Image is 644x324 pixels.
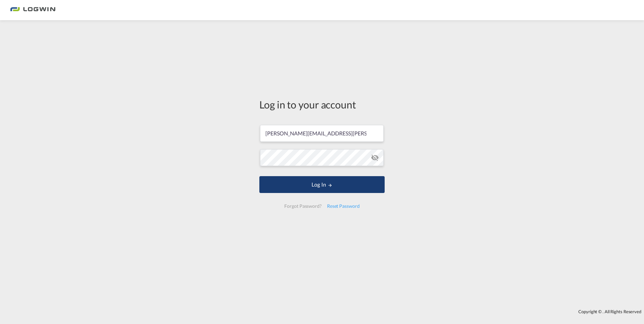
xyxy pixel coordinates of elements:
div: Log in to your account [259,97,385,111]
img: bc73a0e0d8c111efacd525e4c8ad7d32.png [10,3,56,18]
div: Forgot Password? [282,200,324,212]
button: LOGIN [259,176,385,193]
div: Reset Password [324,200,362,212]
md-icon: icon-eye-off [371,154,379,162]
input: Enter email/phone number [260,125,384,142]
